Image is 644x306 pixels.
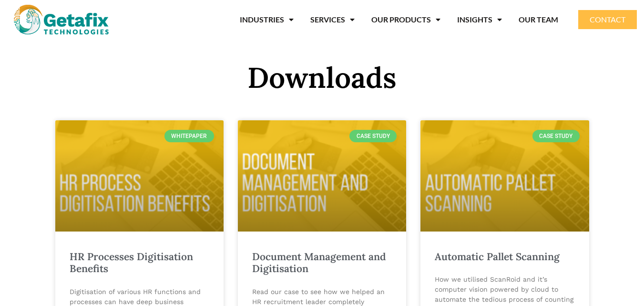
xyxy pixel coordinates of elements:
div: Whitepaper [164,130,214,142]
a: SERVICES [310,9,355,31]
div: Case Study [532,130,580,142]
a: CONTACT [578,10,637,29]
img: web and mobile application development company [14,5,109,34]
a: OUR PRODUCTS [371,9,440,31]
a: HR Processes Digitisation Benefits [70,250,193,275]
a: Document Management and Digitisation [252,250,386,275]
div: Case Study [349,130,397,142]
a: INDUSTRIES [240,9,294,31]
nav: Menu [127,9,559,31]
h1: Downloads [55,63,589,92]
a: INSIGHTS [457,9,502,31]
span: CONTACT [590,16,625,23]
a: OUR TEAM [519,9,558,31]
a: Automatic Pallet Scanning [435,250,560,263]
